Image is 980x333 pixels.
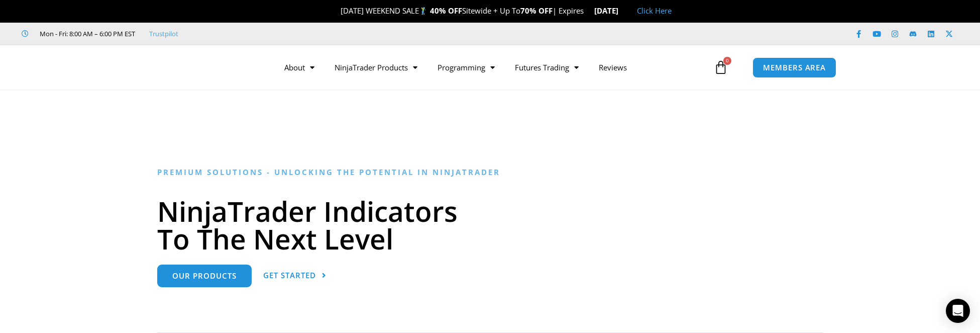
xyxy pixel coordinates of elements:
[763,64,826,71] span: MEMBERS AREA
[263,265,326,287] a: Get Started
[584,7,592,15] img: ⌛
[149,28,178,40] a: Trustpilot
[946,299,970,323] div: Open Intercom Messenger
[274,56,711,79] nav: Menu
[172,272,237,280] span: Our Products
[723,57,731,65] span: 0
[37,28,135,40] span: Mon - Fri: 8:00 AM – 6:00 PM EST
[427,56,505,79] a: Programming
[157,265,252,287] a: Our Products
[752,57,836,78] a: MEMBERS AREA
[520,6,553,16] strong: 70% OFF
[589,56,637,79] a: Reviews
[157,197,823,253] h1: NinjaTrader Indicators To The Next Level
[130,49,238,86] img: LogoAI | Affordable Indicators – NinjaTrader
[157,168,823,177] h6: Premium Solutions - Unlocking the Potential in NinjaTrader
[419,7,427,15] img: 🏌️‍♂️
[430,6,462,16] strong: 40% OFF
[699,53,743,82] a: 0
[274,56,324,79] a: About
[594,6,627,16] strong: [DATE]
[263,272,316,279] span: Get Started
[333,7,340,15] img: 🎉
[505,56,589,79] a: Futures Trading
[330,6,594,16] span: [DATE] WEEKEND SALE Sitewide + Up To | Expires
[637,6,672,16] a: Click Here
[619,7,626,15] img: 🏭
[324,56,427,79] a: NinjaTrader Products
